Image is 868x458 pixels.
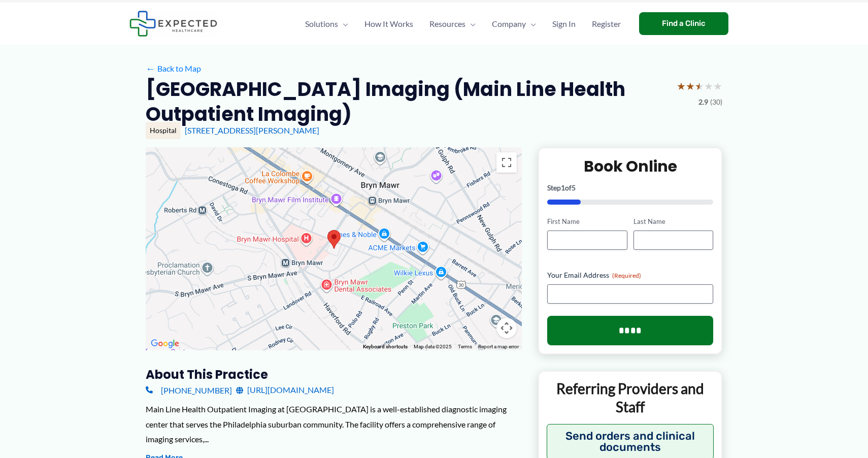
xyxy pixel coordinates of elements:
span: Solutions [305,6,338,42]
span: Company [492,6,526,42]
a: ResourcesMenu Toggle [421,6,484,42]
a: CompanyMenu Toggle [484,6,544,42]
a: ←Back to Map [146,61,201,76]
h2: [GEOGRAPHIC_DATA] Imaging (Main Line Health Outpatient Imaging) [146,77,669,127]
div: Main Line Health Outpatient Imaging at [GEOGRAPHIC_DATA] is a well-established diagnostic imaging... [146,402,522,447]
a: Sign In [544,6,584,42]
h2: Book Online [547,156,713,176]
label: Your Email Address [547,270,713,280]
span: ← [146,63,155,73]
a: [PHONE_NUMBER] [146,382,232,398]
span: How It Works [364,6,413,42]
span: Menu Toggle [465,6,476,42]
span: 5 [572,183,576,192]
a: [STREET_ADDRESS][PERSON_NAME] [185,125,319,135]
a: [URL][DOMAIN_NAME] [236,382,334,398]
a: SolutionsMenu Toggle [297,6,356,42]
nav: Primary Site Navigation [297,6,629,42]
button: Keyboard shortcuts [363,343,408,350]
a: Terms (opens in new tab) [458,344,472,349]
button: Toggle fullscreen view [496,152,517,173]
a: How It Works [356,6,421,42]
a: Register [584,6,629,42]
label: Last Name [633,217,713,226]
span: Menu Toggle [338,6,348,42]
a: Find a Clinic [639,12,728,35]
a: Report a map error [478,344,519,349]
span: ★ [713,77,722,95]
span: 1 [561,183,565,192]
span: Map data ©2025 [414,344,452,349]
span: Register [592,6,621,42]
h3: About this practice [146,367,522,382]
span: ★ [686,77,695,95]
button: Map camera controls [496,318,517,338]
span: Sign In [552,6,576,42]
p: Step of [547,184,713,191]
span: Resources [429,6,465,42]
p: Referring Providers and Staff [547,379,714,416]
span: ★ [704,77,713,95]
img: Google [148,337,182,350]
span: Menu Toggle [526,6,536,42]
span: (Required) [612,272,641,279]
img: Expected Healthcare Logo - side, dark font, small [129,11,217,37]
span: ★ [695,77,704,95]
label: First Name [547,217,627,226]
a: Open this area in Google Maps (opens a new window) [148,337,182,350]
span: (30) [710,95,722,109]
div: Hospital [146,122,181,139]
span: ★ [677,77,686,95]
span: 2.9 [698,95,708,109]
